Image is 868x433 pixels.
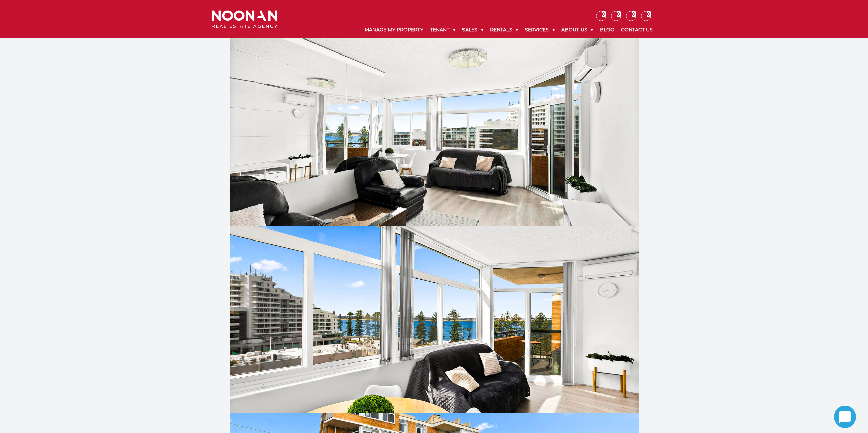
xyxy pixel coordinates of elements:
img: Noonan Real Estate Agency [212,10,277,28]
a: Services [521,21,558,38]
a: Contact Us [618,21,656,38]
a: Manage My Property [361,21,427,38]
a: Sales [459,21,487,38]
a: About Us [558,21,597,38]
a: Rentals [487,21,521,38]
a: Tenant [427,21,459,38]
a: Blog [597,21,618,38]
